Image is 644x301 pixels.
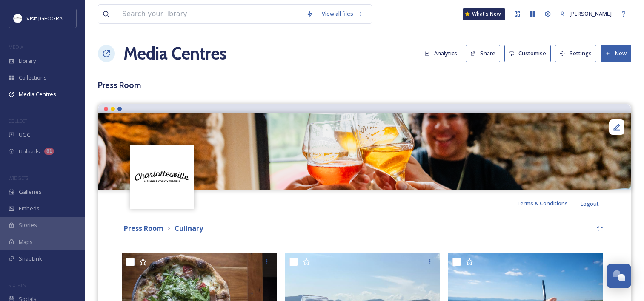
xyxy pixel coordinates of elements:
div: 81 [44,148,54,155]
span: WIDGETS [9,175,28,181]
span: Collections [19,74,47,82]
img: DSC08741.jpg [98,113,631,190]
a: Settings [555,45,601,62]
span: MEDIA [9,44,23,50]
button: Settings [555,45,596,62]
input: Search your library [118,5,302,23]
span: Stories [19,221,37,229]
a: Analytics [420,45,466,62]
a: Terms & Conditions [516,198,581,208]
button: New [601,45,631,62]
button: Open Chat [607,264,631,288]
span: Media Centres [19,90,56,98]
a: Customise [504,45,555,62]
a: View all files [318,6,367,22]
a: Media Centres [123,41,226,66]
span: Galleries [19,188,42,196]
button: Analytics [420,45,461,62]
span: Uploads [19,148,40,156]
strong: Culinary [175,224,203,233]
button: Customise [504,45,551,62]
span: Terms & Conditions [516,199,568,207]
span: COLLECT [9,118,27,124]
img: Circle%20Logo.png [132,146,193,207]
button: Share [466,45,500,62]
span: [PERSON_NAME] [570,10,612,17]
span: UGC [19,131,30,139]
span: Embeds [19,204,40,213]
a: What's New [463,8,505,20]
span: Visit [GEOGRAPHIC_DATA] [26,14,92,22]
span: SnapLink [19,255,42,263]
a: [PERSON_NAME] [555,6,616,22]
img: Circle%20Logo.png [14,14,22,23]
h3: Press Room [98,79,631,91]
span: SOCIALS [9,282,26,288]
span: Logout [581,200,599,207]
span: Library [19,57,36,65]
strong: Press Room [124,224,163,233]
span: Maps [19,238,33,246]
